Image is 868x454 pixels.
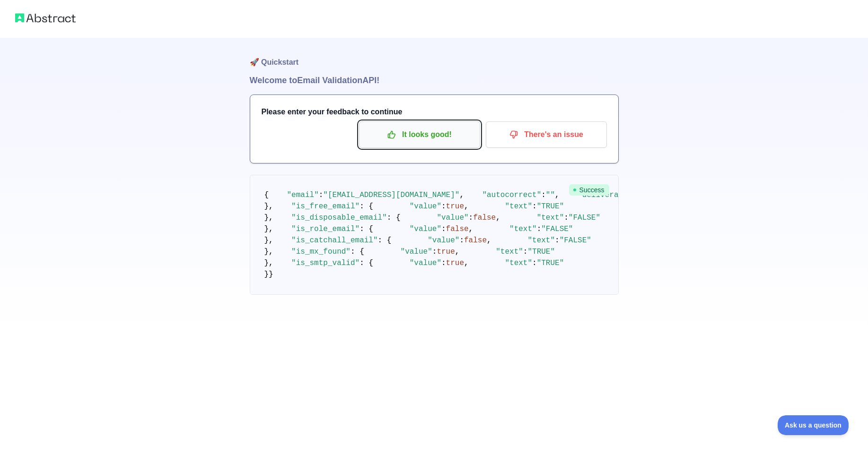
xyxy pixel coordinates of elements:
img: Abstract logo [15,11,76,25]
span: : { [359,202,373,211]
span: , [555,191,560,199]
span: true [446,259,464,267]
span: , [469,225,473,233]
iframe: Toggle Customer Support [778,415,849,435]
span: , [464,259,469,267]
h1: 🚀 Quickstart [250,38,619,74]
h3: Please enter your feedback to continue [262,106,607,118]
span: "text" [509,225,537,233]
span: true [437,248,455,256]
span: : [441,202,446,211]
span: "deliverability" [578,191,650,199]
span: Success [569,184,609,196]
span: "[EMAIL_ADDRESS][DOMAIN_NAME]" [323,191,459,199]
span: , [496,214,500,222]
span: "text" [496,248,523,256]
span: "value" [410,259,441,267]
h1: Welcome to Email Validation API! [250,74,619,87]
span: "value" [437,214,468,222]
p: It looks good! [366,127,473,143]
span: : [459,236,464,245]
button: There's an issue [486,121,607,148]
span: "value" [410,202,441,211]
span: "FALSE" [569,214,600,222]
span: "value" [410,225,441,233]
span: : [441,259,446,267]
span: "text" [505,259,532,267]
span: , [459,191,464,199]
span: : [469,214,473,222]
span: "TRUE" [527,248,555,256]
span: : [523,248,528,256]
span: "value" [401,248,432,256]
button: It looks good! [359,121,480,148]
span: "text" [505,202,532,211]
span: "is_smtp_valid" [291,259,359,267]
span: : [441,225,446,233]
span: : [532,259,537,267]
span: : { [387,214,401,222]
span: "is_catchall_email" [291,236,377,245]
span: : { [351,248,364,256]
span: "text" [537,214,564,222]
span: : [319,191,324,199]
p: There's an issue [493,127,600,143]
span: : { [359,225,373,233]
span: false [473,214,496,222]
span: : { [359,259,373,267]
span: "autocorrect" [482,191,541,199]
span: "" [546,191,555,199]
span: "email" [287,191,319,199]
span: false [464,236,487,245]
span: "TRUE" [537,202,564,211]
span: "TRUE" [537,259,564,267]
span: : [555,236,560,245]
span: : [541,191,546,199]
span: "text" [527,236,555,245]
span: : [537,225,542,233]
span: false [446,225,469,233]
span: true [446,202,464,211]
span: { [264,191,269,199]
span: "value" [428,236,459,245]
span: : [432,248,437,256]
span: "is_free_email" [291,202,359,211]
span: : [564,214,569,222]
span: "FALSE" [560,236,591,245]
span: , [455,248,460,256]
span: "is_mx_found" [291,248,351,256]
span: "is_disposable_email" [291,214,387,222]
span: "is_role_email" [291,225,359,233]
span: : { [378,236,392,245]
span: "FALSE" [541,225,573,233]
span: : [532,202,537,211]
span: , [464,202,469,211]
span: , [487,236,491,245]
